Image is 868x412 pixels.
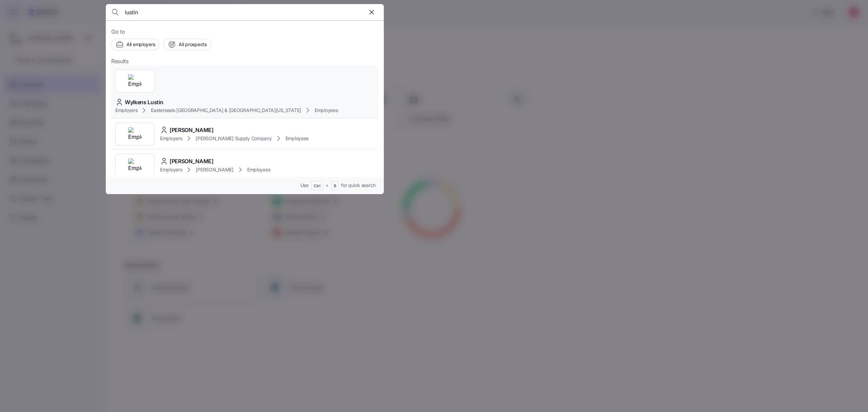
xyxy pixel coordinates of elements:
[196,135,272,142] span: [PERSON_NAME] Supply Company
[334,183,336,189] span: B
[126,41,155,48] span: All employers
[128,127,142,141] img: Employer logo
[247,166,270,173] span: Employees
[160,135,182,142] span: Employers
[170,157,214,166] span: [PERSON_NAME]
[111,57,129,65] span: Results
[196,166,233,173] span: [PERSON_NAME]
[179,41,206,48] span: All prospects
[170,126,214,134] span: [PERSON_NAME]
[285,135,309,142] span: Employees
[314,183,320,189] span: Ctrl
[315,107,338,114] span: Employees
[341,182,376,189] span: for quick search
[111,39,159,50] button: All employers
[160,166,182,173] span: Employers
[151,107,301,114] span: Easterseals [GEOGRAPHIC_DATA] & [GEOGRAPHIC_DATA][US_STATE]
[300,182,309,189] span: Use
[128,74,142,88] img: Employer logo
[325,182,329,189] span: +
[128,158,142,172] img: Employer logo
[111,27,378,36] span: Go to
[163,39,211,50] button: All prospects
[125,98,163,107] span: Wylkens Lustin
[115,107,137,114] span: Employers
